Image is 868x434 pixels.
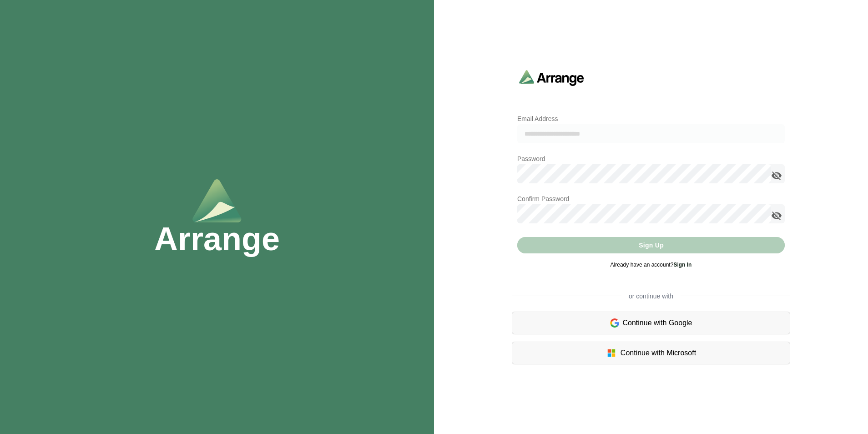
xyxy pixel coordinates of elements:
i: appended action [771,210,782,221]
div: Continue with Microsoft [512,342,790,364]
p: Email Address [517,113,785,124]
p: Password [517,153,785,164]
span: or continue with [621,292,681,301]
h1: Arrange [154,222,280,255]
a: Sign In [673,262,691,268]
img: microsoft-logo.7cf64d5f.svg [606,348,617,358]
img: google-logo.6d399ca0.svg [610,318,619,328]
p: Confirm Password [517,193,785,204]
img: arrangeai-name-small-logo.4d2b8aee.svg [519,70,584,86]
i: appended action [771,170,782,181]
span: Already have an account? [611,262,692,268]
div: Continue with Google [512,312,790,334]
